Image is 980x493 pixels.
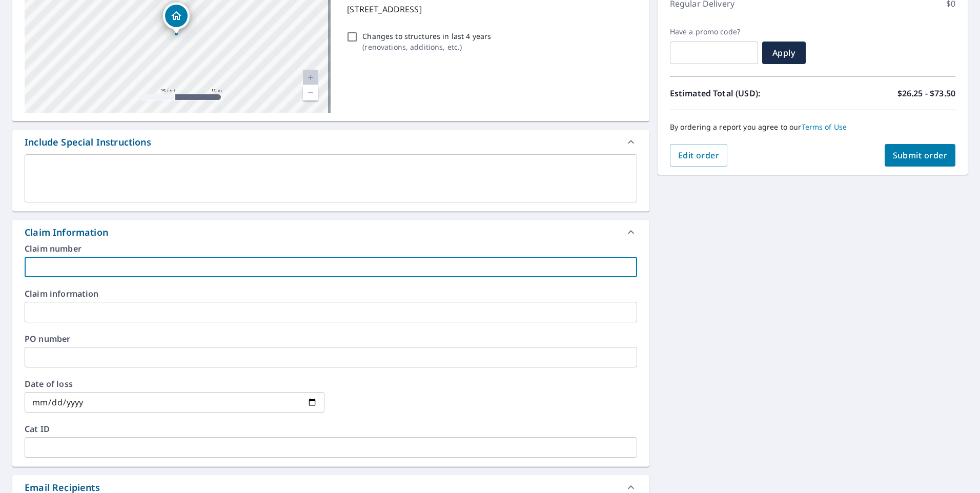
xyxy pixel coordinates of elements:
div: Include Special Instructions [25,135,151,149]
label: Claim information [25,290,637,298]
p: [STREET_ADDRESS] [347,3,632,15]
button: Submit order [885,144,956,167]
label: Have a promo code? [670,27,758,36]
p: By ordering a report you agree to our [670,122,955,132]
span: Apply [770,47,798,58]
button: Edit order [670,144,728,167]
p: Estimated Total (USD): [670,87,813,99]
p: ( renovations, additions, etc. ) [362,42,491,52]
button: Apply [762,42,806,64]
span: Submit order [893,150,948,161]
label: Claim number [25,244,637,253]
a: Current Level 20, Zoom In Disabled [303,70,318,85]
div: Claim Information [25,225,108,239]
p: Changes to structures in last 4 years [362,31,491,42]
p: $26.25 - $73.50 [897,87,955,99]
div: Include Special Instructions [12,130,649,154]
label: PO number [25,335,637,343]
div: Claim Information [12,220,649,244]
label: Cat ID [25,425,637,433]
label: Date of loss [25,380,324,388]
a: Current Level 20, Zoom Out [303,85,318,100]
span: Edit order [678,150,720,161]
div: Dropped pin, building 1, Residential property, 201 East St Hobart, IN 46342 [163,3,190,34]
a: Terms of Use [802,122,847,132]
